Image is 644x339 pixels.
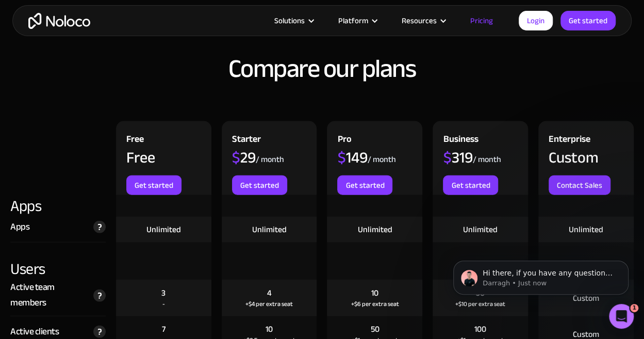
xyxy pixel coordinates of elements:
[338,14,368,27] div: Platform
[10,280,88,311] div: Active team members
[266,324,273,335] div: 10
[402,14,437,27] div: Resources
[10,55,634,83] h2: Compare our plans
[232,132,261,150] div: Starter
[463,224,498,235] div: Unlimited
[232,175,287,195] a: Get started
[474,324,486,335] div: 100
[630,304,638,312] span: 1
[472,154,501,165] div: / month
[162,299,165,309] div: -
[10,243,106,280] div: Users
[126,175,181,195] a: Get started
[569,224,603,235] div: Unlimited
[560,11,616,30] a: Get started
[337,143,345,172] span: $
[457,14,506,27] a: Pricing
[267,287,272,299] div: 4
[325,14,389,27] div: Platform
[232,143,240,172] span: $
[146,224,181,235] div: Unlimited
[370,324,379,335] div: 50
[28,13,90,29] a: home
[10,219,29,235] div: Apps
[337,132,351,150] div: Pro
[245,299,293,309] div: +$4 per extra seat
[126,150,155,165] div: Free
[162,324,166,335] div: 7
[351,299,399,309] div: +$6 per extra seat
[367,154,395,165] div: / month
[609,304,634,329] iframe: Intercom live chat
[389,14,457,27] div: Resources
[357,224,392,235] div: Unlimited
[443,175,498,195] a: Get started
[443,132,478,150] div: Business
[549,132,590,150] div: Enterprise
[274,14,305,27] div: Solutions
[519,11,553,30] a: Login
[549,150,599,165] div: Custom
[232,150,256,165] div: 29
[443,143,451,172] span: $
[252,224,287,235] div: Unlimited
[337,150,367,165] div: 149
[371,287,378,299] div: 10
[549,175,610,195] a: Contact Sales
[161,287,166,299] div: 3
[443,150,472,165] div: 319
[438,239,644,311] iframe: Intercom notifications message
[337,175,392,195] a: Get started
[10,195,106,217] div: Apps
[261,14,325,27] div: Solutions
[256,154,284,165] div: / month
[126,132,144,150] div: Free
